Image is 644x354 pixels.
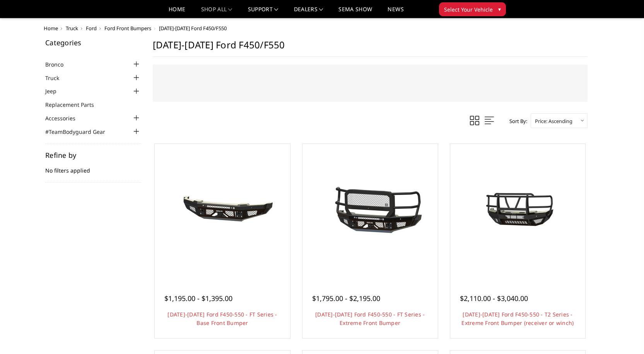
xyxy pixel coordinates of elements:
[86,25,97,32] a: Ford
[461,311,574,327] a: [DATE]-[DATE] Ford F450-550 - T2 Series - Extreme Front Bumper (receiver or winch)
[157,146,288,277] a: 2023-2025 Ford F450-550 - FT Series - Base Front Bumper
[498,5,501,13] span: ▾
[104,25,151,32] a: Ford Front Bumpers
[159,25,227,32] span: [DATE]-[DATE] Ford F450/F550
[456,177,579,246] img: 2023-2025 Ford F450-550 - T2 Series - Extreme Front Bumper (receiver or winch)
[45,114,85,122] a: Accessories
[44,25,58,32] a: Home
[164,294,232,303] span: $1,195.00 - $1,395.00
[45,60,73,68] a: Bronco
[444,5,493,14] span: Select Your Vehicle
[388,7,403,18] a: News
[167,311,277,327] a: [DATE]-[DATE] Ford F450-550 - FT Series - Base Front Bumper
[45,74,69,82] a: Truck
[45,152,141,159] h5: Refine by
[161,183,284,241] img: 2023-2025 Ford F450-550 - FT Series - Base Front Bumper
[45,128,115,136] a: #TeamBodyguard Gear
[338,7,372,18] a: SEMA Show
[304,146,436,277] a: 2023-2025 Ford F450-550 - FT Series - Extreme Front Bumper 2023-2025 Ford F450-550 - FT Series - ...
[45,39,141,46] h5: Categories
[153,39,588,57] h1: [DATE]-[DATE] Ford F450/F550
[169,7,185,18] a: Home
[315,311,425,327] a: [DATE]-[DATE] Ford F450-550 - FT Series - Extreme Front Bumper
[248,7,278,18] a: Support
[452,146,584,277] a: 2023-2025 Ford F450-550 - T2 Series - Extreme Front Bumper (receiver or winch)
[66,25,78,32] a: Truck
[45,101,104,109] a: Replacement Parts
[439,2,506,16] button: Select Your Vehicle
[45,87,66,95] a: Jeep
[312,294,380,303] span: $1,795.00 - $2,195.00
[201,7,232,18] a: shop all
[294,7,323,18] a: Dealers
[505,115,527,127] label: Sort By:
[460,294,528,303] span: $2,110.00 - $3,040.00
[45,152,141,183] div: No filters applied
